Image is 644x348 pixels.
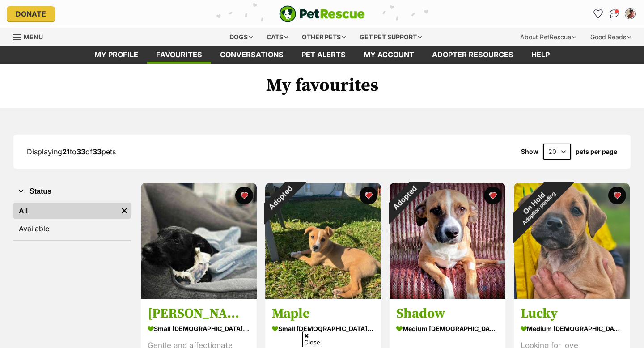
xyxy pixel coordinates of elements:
div: Cats [260,28,294,46]
button: favourite [360,187,377,204]
a: All [13,203,118,219]
a: Adopted [390,292,505,301]
img: Maple [265,183,381,299]
a: Donate [7,6,55,21]
a: Menu [13,28,49,44]
a: Adopter resources [423,46,522,64]
div: Status [13,201,131,240]
span: Show [521,148,538,155]
a: My account [355,46,423,64]
a: On HoldAdoption pending [514,292,630,301]
a: conversations [211,46,292,64]
a: PetRescue [279,5,365,22]
ul: Account quick links [591,7,637,21]
h3: [PERSON_NAME] [148,306,250,323]
strong: 21 [62,147,70,156]
a: Pet alerts [292,46,355,64]
div: small [DEMOGRAPHIC_DATA] Dog [272,323,374,335]
div: On Hold [497,166,575,244]
span: Close [302,331,322,347]
strong: 33 [93,147,102,156]
a: Remove filter [118,203,131,219]
span: Displaying to of pets [27,147,116,156]
img: logo-e224e6f780fb5917bec1dbf3a21bbac754714ae5b6737aabdf751b685950b380.svg [279,5,365,22]
a: Favourites [147,46,211,64]
a: My profile [85,46,147,64]
button: favourite [235,187,253,204]
a: Available [13,221,131,237]
div: Other pets [296,28,352,46]
strong: 33 [76,147,85,156]
img: Shadow [390,183,505,299]
img: Minnie [141,183,257,299]
div: medium [DEMOGRAPHIC_DATA] Dog [521,323,623,335]
a: Conversations [607,7,621,21]
h3: Lucky [521,306,623,323]
img: kallen profile pic [626,9,635,18]
h3: Shadow [396,306,499,323]
a: Help [522,46,559,64]
button: favourite [608,187,626,204]
img: chat-41dd97257d64d25036548639549fe6c8038ab92f7586957e7f3b1b290dea8141.svg [610,9,619,18]
div: Adopted [378,171,431,225]
div: Dogs [223,28,259,46]
button: favourite [484,187,502,204]
button: Status [13,186,131,197]
h3: Maple [272,306,374,323]
button: My account [623,7,637,21]
a: Adopted [265,292,381,301]
a: Favourites [591,7,605,21]
div: medium [DEMOGRAPHIC_DATA] Dog [396,323,499,335]
label: pets per page [576,148,617,155]
span: Menu [24,33,43,41]
div: Get pet support [353,28,428,46]
div: About PetRescue [514,28,582,46]
div: Adopted [254,171,307,225]
img: Lucky [514,183,630,299]
span: Adoption pending [521,191,557,226]
div: small [DEMOGRAPHIC_DATA] Dog [148,323,250,335]
div: Good Reads [584,28,637,46]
